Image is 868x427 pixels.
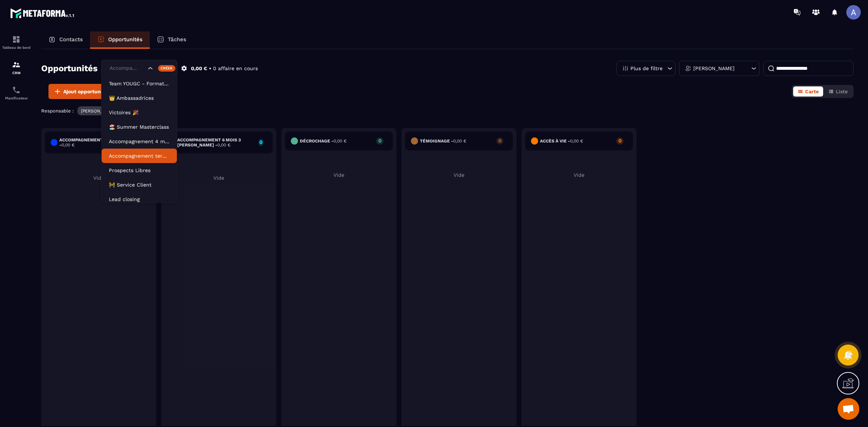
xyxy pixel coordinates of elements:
[191,65,207,72] p: 0,00 €
[405,172,513,178] p: Vide
[630,66,663,71] p: Plus de filtre
[12,86,21,94] img: scheduler
[90,31,150,49] a: Opportunités
[59,36,83,43] p: Contacts
[420,138,466,144] h6: Témoignage -
[300,138,346,144] h6: Décrochage -
[168,36,186,43] p: Tâches
[836,89,848,94] span: Liste
[453,138,466,144] span: 0,00 €
[525,172,633,178] p: Vide
[158,65,176,72] div: Créer
[217,142,230,148] span: 0,00 €
[570,138,583,144] span: 0,00 €
[793,86,823,97] button: Carte
[10,7,75,20] img: logo
[209,65,211,72] p: •
[213,65,258,72] p: 0 affaire en cours
[12,35,21,44] img: formation
[45,175,153,181] p: Vide
[616,138,624,143] p: 0
[693,66,735,71] p: [PERSON_NAME]
[61,142,75,148] span: 0,00 €
[108,36,142,43] p: Opportunités
[2,71,31,75] p: CRM
[41,108,74,114] p: Responsable :
[165,175,273,181] p: Vide
[81,108,116,114] p: [PERSON_NAME]
[2,96,31,100] p: Planificateur
[376,138,383,143] p: 0
[805,89,819,94] span: Carte
[48,84,112,99] button: Ajout opportunité
[2,55,31,80] a: formationformationCRM
[2,80,31,106] a: schedulerschedulerPlanificateur
[824,86,852,97] button: Liste
[333,138,346,144] span: 0,00 €
[136,140,143,145] p: 0
[59,137,133,148] h6: Accompagnement 4 mois -
[12,60,21,69] img: formation
[150,31,193,49] a: Tâches
[108,64,146,72] input: Search for option
[496,138,503,143] p: 0
[259,140,263,145] p: 0
[41,61,98,76] h2: Opportunités
[41,31,90,49] a: Contacts
[540,138,583,144] h6: Accès à vie -
[2,30,31,55] a: formationformationTableau de bord
[2,46,31,50] p: Tableau de bord
[177,137,255,148] h6: Accompagnement 6 mois 3 [PERSON_NAME] -
[285,172,393,178] p: Vide
[63,88,107,95] span: Ajout opportunité
[838,398,859,420] a: Ouvrir le chat
[101,60,177,77] div: Search for option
